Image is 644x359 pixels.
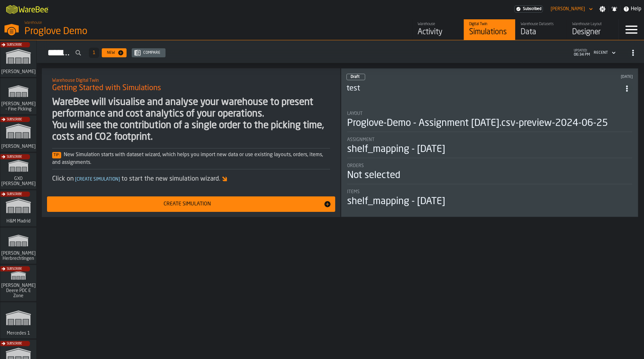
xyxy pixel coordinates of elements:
div: ItemListCard- [42,68,340,217]
label: button-toggle-Settings [597,6,608,12]
h3: test [346,83,621,94]
div: DropdownMenuValue-4 [591,49,617,57]
div: Title [347,189,632,194]
span: Getting Started with Simulations [52,83,161,93]
section: card-SimulationDashboardCard-draft [346,105,633,209]
label: button-toggle-Notifications [609,6,620,12]
div: stat-Assignment [347,137,632,158]
span: Subscribe [7,342,22,345]
span: Assignment [347,137,374,142]
h2: Sub Title [52,77,330,83]
a: link-to-/wh/i/e36b03eb-bea5-40ab-83a2-6422b9ded721/designer [567,19,618,40]
div: DropdownMenuValue-Patrick Blitz [551,6,585,12]
h2: button-Simulations [37,40,644,63]
div: Updated: 10/11/2024, 2:09:39 PM Created: 10/11/2024, 2:09:28 PM [500,75,633,79]
div: Warehouse [418,22,459,26]
div: Designer [572,27,613,37]
span: updated: [574,49,590,52]
span: Subscribed [523,7,541,11]
a: link-to-/wh/i/e36b03eb-bea5-40ab-83a2-6422b9ded721/simulations [464,19,515,40]
a: link-to-/wh/i/72fe6713-8242-4c3c-8adf-5d67388ea6d5/simulations [0,41,36,78]
div: Data [521,27,562,37]
span: Subscribe [7,155,22,159]
div: Title [347,111,632,116]
div: stat-Layout [347,111,632,132]
span: Tip: [52,152,61,158]
div: New Simulation starts with dataset wizard, which helps you import new data or use existing layout... [52,151,330,166]
a: link-to-/wh/i/e36b03eb-bea5-40ab-83a2-6422b9ded721/feed/ [412,19,464,40]
a: link-to-/wh/i/a24a3e22-db74-4543-ba93-f633e23cdb4e/simulations [0,302,36,340]
span: Items [347,189,360,194]
div: Create Simulation [51,200,324,208]
div: Title [347,137,632,142]
div: shelf_mapping - [DATE] [347,196,445,207]
a: link-to-/wh/i/9d85c013-26f4-4c06-9c7d-6d35b33af13a/simulations [0,265,36,302]
span: Create Simulation [74,177,121,182]
button: button-New [102,48,127,57]
span: Orders [347,163,364,168]
a: link-to-/wh/i/baca6aa3-d1fc-43c0-a604-2a1c9d5db74d/simulations [0,153,36,190]
div: Title [347,163,632,168]
span: ] [118,177,120,182]
button: button-Compare [132,48,166,57]
div: DropdownMenuValue-4 [594,51,608,55]
div: Not selected [347,170,400,181]
div: title-Getting Started with Simulations [47,73,335,97]
label: button-toggle-Menu [619,19,644,40]
a: link-to-/wh/i/f0a6b354-7883-413a-84ff-a65eb9c31f03/simulations [0,228,36,265]
div: Warehouse Layout [572,22,613,26]
div: Proglove-Demo - Assignment [DATE].csv-preview-2024-06-25 [347,118,608,129]
a: link-to-/wh/i/0438fb8c-4a97-4a5b-bcc6-2889b6922db0/simulations [0,190,36,228]
span: Subscribe [7,267,22,271]
div: New [104,51,118,55]
span: Layout [347,111,363,116]
div: stat-Items [347,189,632,207]
span: 06:34 PM [574,52,590,57]
div: ItemListCard-DashboardItemContainer [341,68,638,217]
a: link-to-/wh/i/e36b03eb-bea5-40ab-83a2-6422b9ded721/settings/billing [514,5,543,13]
span: Help [631,5,641,13]
a: link-to-/wh/i/e36b03eb-bea5-40ab-83a2-6422b9ded721/data [515,19,567,40]
div: DropdownMenuValue-Patrick Blitz [548,5,594,13]
span: Subscribe [7,118,22,121]
label: button-toggle-Help [620,5,644,13]
span: [ [75,177,77,182]
div: stat-Orders [347,163,632,184]
div: Proglove Demo [24,26,198,37]
span: Mercedes 1 [5,331,31,336]
button: button-Create Simulation [47,196,335,212]
div: Digital Twin [469,22,510,26]
div: status-0 2 [346,74,365,80]
span: 1 [93,51,95,55]
div: Click on to start the new simulation wizard. [52,175,330,184]
a: link-to-/wh/i/1653e8cc-126b-480f-9c47-e01e76aa4a88/simulations [0,116,36,153]
div: Warehouse Datasets [521,22,562,26]
div: ButtonLoadMore-Load More-Prev-First-Last [86,48,102,58]
div: shelf_mapping - [DATE] [347,144,445,155]
span: Warehouse [24,21,42,25]
div: Activity [418,27,459,37]
span: Draft [351,75,360,79]
div: Compare [141,51,163,55]
div: Simulations [469,27,510,37]
span: Subscribe [7,193,22,196]
div: Menu Subscription [514,5,543,13]
div: WareBee will visualise and analyse your warehouse to present performance and cost analytics of yo... [52,97,330,143]
a: link-to-/wh/i/48cbecf7-1ea2-4bc9-a439-03d5b66e1a58/simulations [0,78,36,116]
span: Subscribe [7,43,22,47]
